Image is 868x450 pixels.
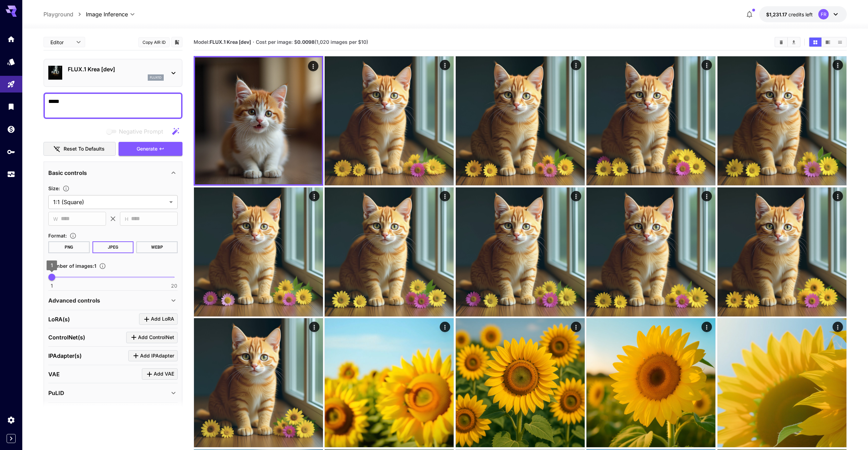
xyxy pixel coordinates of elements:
div: Actions [702,60,712,70]
button: Click to add VAE [142,368,178,380]
button: PNG [48,241,90,253]
button: Show images in grid view [809,38,821,47]
b: FLUX.1 Krea [dev] [210,39,251,45]
span: Negative prompts are not compatible with the selected model. [105,127,169,136]
span: Model: [194,39,251,45]
div: Actions [571,60,581,70]
div: Usage [7,170,15,179]
span: Add ControlNet [138,333,174,342]
div: Advanced controls [48,292,178,309]
span: Add IPAdapter [140,352,174,360]
div: Actions [833,60,843,70]
div: Playground [7,80,15,89]
div: PuLID [48,385,178,401]
div: $1,231.17264 [766,11,813,18]
span: H [125,215,128,223]
button: Copy AIR ID [138,37,170,47]
span: Generate [137,145,157,153]
div: Wallet [7,125,15,134]
span: Editor [50,39,72,46]
p: IPAdapter(s) [48,352,82,360]
span: Add LoRA [151,315,174,323]
span: W [53,215,58,223]
p: VAE [48,370,60,378]
img: Z [456,56,585,185]
button: Add to library [174,38,180,46]
div: FLUX.1 Krea [dev]flux1d [48,62,178,83]
p: PuLID [48,389,64,397]
div: Basic controls [48,164,178,181]
span: Negative Prompt [119,127,163,136]
span: $1,231.17 [766,11,788,17]
span: 20 [171,282,177,289]
span: Size : [48,185,60,191]
button: Reset to defaults [43,142,116,156]
img: 9k= [717,56,846,185]
div: Actions [308,61,318,71]
div: Actions [440,60,451,70]
p: ControlNet(s) [48,333,85,341]
p: FLUX.1 Krea [dev] [68,65,164,73]
b: 0.0098 [297,39,315,45]
button: Expand sidebar [7,434,16,443]
p: flux1d [150,75,162,80]
span: Number of images : 1 [48,263,96,269]
span: Format : [48,233,67,239]
span: credits left [788,11,813,17]
div: Library [7,102,15,111]
img: 2Q== [194,318,323,447]
div: Actions [833,322,843,332]
div: Actions [571,191,581,201]
img: Z [717,318,846,447]
p: Basic controls [48,169,87,177]
button: Download All [788,38,800,47]
button: Choose the file format for the output image. [67,232,79,239]
img: 2Q== [586,318,715,447]
div: Home [7,35,15,43]
button: Clear Images [775,38,787,47]
button: WEBP [136,241,178,253]
div: Clear ImagesDownload All [774,37,801,47]
img: 2Q== [456,187,585,316]
button: JPEG [92,241,134,253]
img: 2Q== [456,318,585,447]
span: 1:1 (Square) [53,198,167,206]
div: Actions [702,191,712,201]
button: Click to add ControlNet [126,332,178,343]
div: Show images in grid viewShow images in video viewShow images in list view [809,37,847,47]
span: Cost per image: $ (1,020 images per $10) [256,39,368,45]
div: Actions [833,191,843,201]
img: 2Q== [195,57,322,184]
div: Models [7,57,15,66]
img: 2Q== [586,56,715,185]
button: Click to add LoRA [139,313,178,325]
div: Actions [702,322,712,332]
img: Z [325,56,454,185]
p: LoRA(s) [48,315,70,323]
div: Actions [440,322,451,332]
button: Specify how many images to generate in a single request. Each image generation will be charged se... [96,263,109,270]
div: Actions [309,322,319,332]
span: Add VAE [154,370,174,378]
div: Actions [571,322,581,332]
button: $1,231.17264FR [759,6,847,22]
img: Z [717,187,846,316]
span: Image Inference [86,10,128,18]
p: · [253,38,254,46]
button: Show images in list view [834,38,846,47]
div: FR [818,9,829,19]
nav: breadcrumb [43,10,86,18]
button: Generate [119,142,182,156]
img: 2Q== [194,187,323,316]
img: 2Q== [325,187,454,316]
p: Advanced controls [48,296,100,305]
img: Z [586,187,715,316]
button: Show images in video view [822,38,834,47]
button: Adjust the dimensions of the generated image by specifying its width and height in pixels, or sel... [60,185,72,192]
div: Actions [309,191,319,201]
a: Playground [43,10,73,18]
div: Actions [440,191,451,201]
img: 2Q== [325,318,454,447]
